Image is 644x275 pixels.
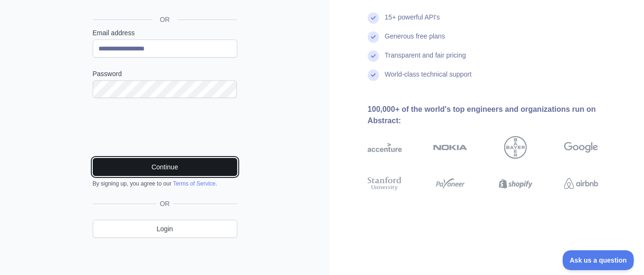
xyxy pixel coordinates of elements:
img: nokia [433,136,468,159]
div: Generous free plans [385,31,445,50]
div: By signing up, you agree to our . [93,180,237,187]
div: Transparent and fair pricing [385,50,466,69]
img: stanford university [368,175,402,192]
div: World-class technical support [385,69,472,88]
img: check mark [368,50,379,62]
iframe: reCAPTCHA [93,109,237,147]
label: Email address [93,28,237,38]
span: OR [156,199,174,208]
img: google [564,136,598,159]
label: Password [93,69,237,79]
div: 100,000+ of the world's top engineers and organizations run on Abstract: [368,104,629,127]
img: check mark [368,12,379,24]
iframe: Toggle Customer Support [563,250,634,270]
img: payoneer [433,175,468,192]
img: airbnb [564,175,598,192]
img: check mark [368,31,379,43]
a: Login [93,220,237,238]
button: Continue [93,158,237,176]
img: bayer [504,136,527,159]
img: shopify [499,175,533,192]
a: Terms of Service [173,180,215,187]
img: accenture [368,136,402,159]
span: OR [152,15,177,24]
div: 15+ powerful API's [385,12,440,31]
img: check mark [368,69,379,81]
